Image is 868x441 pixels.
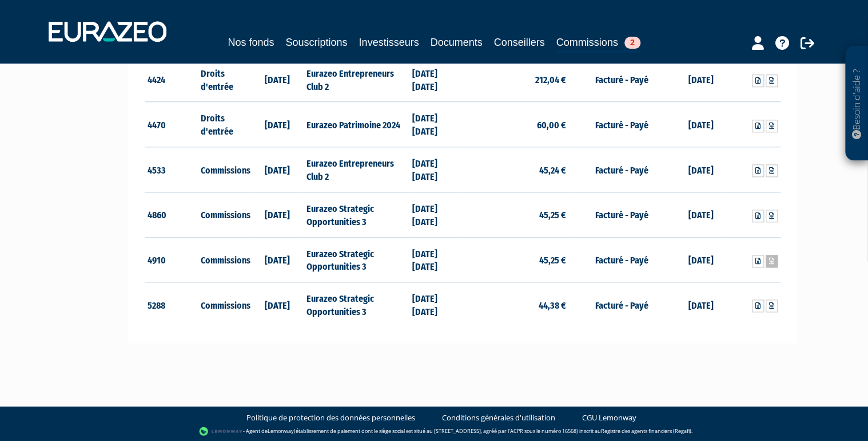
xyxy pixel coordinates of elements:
[250,282,304,327] td: [DATE]
[463,282,568,327] td: 44,38 €
[600,427,691,434] a: Registre des agents financiers (Regafi)
[675,57,728,102] td: [DATE]
[49,21,166,42] img: 1732889491-logotype_eurazeo_blanc_rvb.png
[198,192,251,237] td: Commissions
[409,237,463,282] td: [DATE] [DATE]
[409,192,463,237] td: [DATE] [DATE]
[442,412,555,423] a: Conditions générales d'utilisation
[304,102,409,147] td: Eurazeo Patrimoine 2024
[568,57,674,102] td: Facturé - Payé
[304,57,409,102] td: Eurazeo Entrepreneurs Club 2
[145,237,198,282] td: 4910
[675,282,728,327] td: [DATE]
[675,237,728,282] td: [DATE]
[494,34,545,50] a: Conseillers
[582,412,636,423] a: CGU Lemonway
[568,147,674,192] td: Facturé - Payé
[431,34,483,50] a: Documents
[556,34,640,52] a: Commissions2
[250,192,304,237] td: [DATE]
[304,282,409,327] td: Eurazeo Strategic Opportunities 3
[198,102,251,147] td: Droits d'entrée
[463,57,568,102] td: 212,04 €
[199,426,243,437] img: logo-lemonway.png
[463,192,568,237] td: 45,25 €
[568,237,674,282] td: Facturé - Payé
[145,57,198,102] td: 4424
[246,412,415,423] a: Politique de protection des données personnelles
[675,147,728,192] td: [DATE]
[409,102,463,147] td: [DATE] [DATE]
[304,192,409,237] td: Eurazeo Strategic Opportunities 3
[850,52,863,155] p: Besoin d'aide ?
[568,102,674,147] td: Facturé - Payé
[250,102,304,147] td: [DATE]
[304,237,409,282] td: Eurazeo Strategic Opportunities 3
[228,34,274,50] a: Nos fonds
[675,102,728,147] td: [DATE]
[198,147,251,192] td: Commissions
[359,34,419,50] a: Investisseurs
[304,147,409,192] td: Eurazeo Entrepreneurs Club 2
[250,237,304,282] td: [DATE]
[675,192,728,237] td: [DATE]
[250,147,304,192] td: [DATE]
[145,102,198,147] td: 4470
[145,192,198,237] td: 4860
[198,57,251,102] td: Droits d'entrée
[463,102,568,147] td: 60,00 €
[198,282,251,327] td: Commissions
[198,237,251,282] td: Commissions
[409,147,463,192] td: [DATE] [DATE]
[409,282,463,327] td: [DATE] [DATE]
[145,147,198,192] td: 4533
[568,192,674,237] td: Facturé - Payé
[145,282,198,327] td: 5288
[11,426,857,437] div: - Agent de (établissement de paiement dont le siège social est situé au [STREET_ADDRESS], agréé p...
[463,147,568,192] td: 45,24 €
[285,34,347,50] a: Souscriptions
[463,237,568,282] td: 45,25 €
[409,57,463,102] td: [DATE] [DATE]
[624,37,640,49] span: 2
[568,282,674,327] td: Facturé - Payé
[250,57,304,102] td: [DATE]
[267,427,293,434] a: Lemonway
